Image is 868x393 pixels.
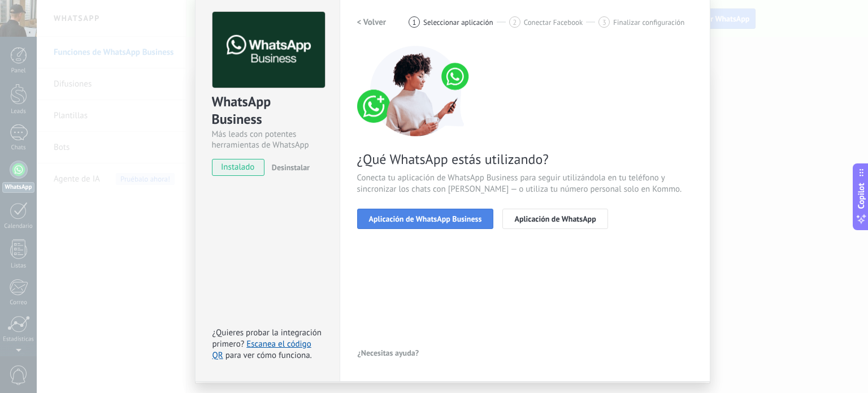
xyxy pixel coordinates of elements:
span: Desinstalar [272,162,310,172]
h2: < Volver [357,17,387,28]
span: para ver cómo funciona. [225,350,312,361]
span: 3 [602,18,606,27]
span: Finalizar configuración [613,18,684,27]
span: ¿Necesitas ayuda? [358,349,419,357]
div: Más leads con potentes herramientas de WhatsApp [212,129,323,150]
span: Conectar Facebook [524,18,583,27]
span: instalado [212,159,264,176]
span: Conecta tu aplicación de WhatsApp Business para seguir utilizándola en tu teléfono y sincronizar ... [357,172,693,195]
button: Aplicación de WhatsApp [502,209,607,229]
span: Aplicación de WhatsApp Business [369,215,482,223]
button: Aplicación de WhatsApp Business [357,209,494,229]
span: Copilot [856,183,867,209]
span: ¿Quieres probar la integración primero? [212,327,322,349]
img: connect number [357,46,476,136]
img: logo_main.png [212,12,325,88]
button: < Volver [357,12,387,32]
span: ¿Qué WhatsApp estás utilizando? [357,150,693,168]
div: WhatsApp Business [212,93,323,129]
span: 1 [413,18,416,27]
span: 2 [513,18,517,27]
button: ¿Necesitas ayuda? [357,344,420,361]
button: Desinstalar [267,159,310,176]
span: Seleccionar aplicación [423,18,493,27]
a: Escanea el código QR [212,339,311,361]
span: Aplicación de WhatsApp [514,215,596,223]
